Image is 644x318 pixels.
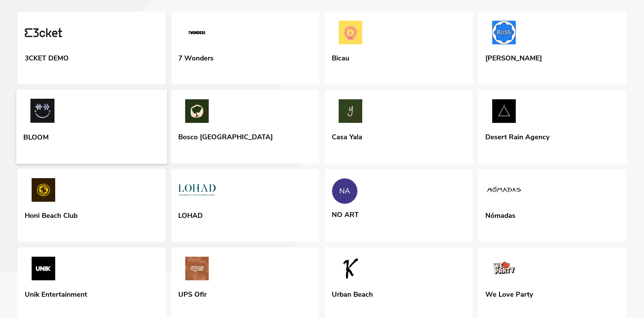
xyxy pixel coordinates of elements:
div: NA [339,187,350,195]
img: Desert Rain Agency [485,99,523,125]
a: Bicau Bicau [325,12,473,85]
a: 3CKET DEMO 3CKET DEMO [18,12,166,85]
a: NA NO ART [325,169,473,241]
a: Casa Yala Casa Yala [325,90,473,163]
a: BLISS Vilamoura [PERSON_NAME] [478,12,626,85]
img: UPS Ofir [178,257,216,283]
div: BLOOM [23,131,49,141]
img: BLISS Vilamoura [485,21,523,47]
a: LOHAD LOHAD [171,169,319,242]
div: Unik Entertainment [25,288,87,299]
div: Nómadas [485,210,515,220]
div: 7 Wonders [178,52,214,62]
div: UPS Ofir [178,288,207,299]
div: [PERSON_NAME] [485,52,542,62]
img: BLOOM [23,99,62,125]
div: We Love Party [485,288,533,299]
img: Honi Beach Club [25,178,62,204]
a: BLOOM BLOOM [16,90,167,164]
div: Honi Beach Club [25,210,78,220]
a: Bosco Porto Bosco [GEOGRAPHIC_DATA] [171,90,319,163]
img: Bosco Porto [178,99,216,125]
div: Urban Beach [332,288,373,299]
img: Bicau [332,21,369,47]
a: Desert Rain Agency Desert Rain Agency [478,90,626,163]
img: 3CKET DEMO [25,21,62,47]
img: Unik Entertainment [25,257,62,283]
div: Casa Yala [332,131,362,141]
div: 3CKET DEMO [25,52,69,62]
img: 7 Wonders [178,21,216,47]
div: Desert Rain Agency [485,131,550,141]
img: Urban Beach [332,257,369,283]
a: Honi Beach Club Honi Beach Club [18,169,166,242]
a: Nómadas Nómadas [478,169,626,242]
div: NO ART [332,209,359,219]
a: 7 Wonders 7 Wonders [171,12,319,85]
img: We Love Party [485,257,523,283]
img: LOHAD [178,178,216,204]
img: Casa Yala [332,99,369,125]
div: Bicau [332,52,349,62]
div: LOHAD [178,210,203,220]
img: Nómadas [485,178,523,204]
div: Bosco [GEOGRAPHIC_DATA] [178,131,273,141]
